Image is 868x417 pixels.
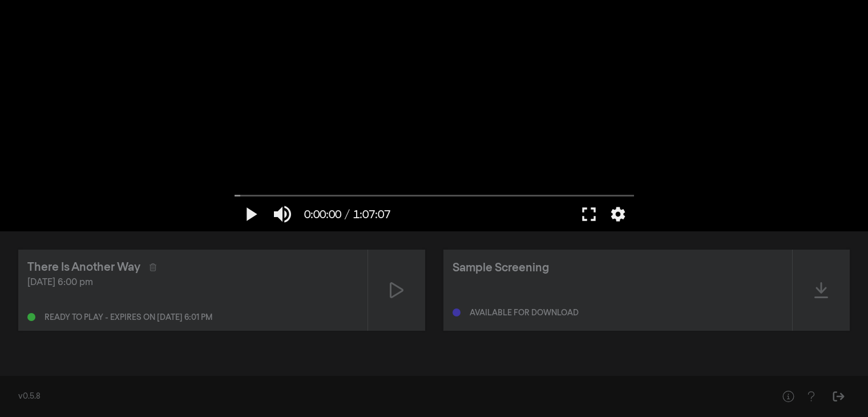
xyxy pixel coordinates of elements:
[800,385,822,408] button: Help
[27,259,140,276] div: There Is Another Way
[27,276,358,290] div: [DATE] 6:00 pm
[453,259,549,276] div: Sample Screening
[777,385,800,408] button: Help
[18,391,754,403] div: v0.5.8
[605,197,631,231] button: More settings
[235,197,267,231] button: Play
[573,197,605,231] button: Full screen
[298,197,396,231] button: 0:00:00 / 1:07:07
[267,197,298,231] button: Mute
[827,385,850,408] button: Sign Out
[470,309,579,317] div: Available for download
[45,314,212,322] div: Ready to play - expires on [DATE] 6:01 pm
